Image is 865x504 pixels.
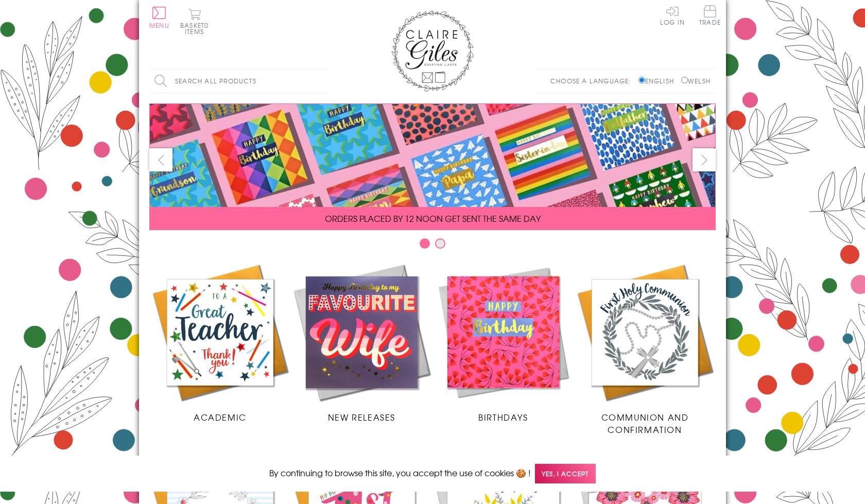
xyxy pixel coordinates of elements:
img: Claire Giles Greetings Cards [391,10,474,92]
a: Communion and Confirmation [574,262,716,436]
span: Birthdays [478,411,528,423]
input: Search all products [149,69,330,93]
a: Academic [149,262,291,423]
span: Trade [699,5,721,25]
input: Search [319,69,330,93]
button: Carousel Page 1 (Current Slide) [420,238,430,249]
button: Menu [149,7,169,28]
a: Birthdays [432,262,574,423]
label: English [638,76,679,85]
span: New Releases [328,411,395,423]
button: Basket0 items [180,8,209,34]
div: Carousel Pagination [149,238,716,254]
span: Communion and Confirmation [601,411,689,436]
button: next [693,148,716,171]
input: English [638,77,645,83]
button: Carousel Page 2 [435,238,445,249]
span: Yes, I accept [535,464,596,484]
a: New Releases [291,262,432,423]
button: prev [149,148,172,171]
input: Welsh [681,77,688,83]
span: Academic [194,411,247,423]
p: Choose a language: [550,76,636,85]
span: 0 items [185,21,209,36]
span: Menu [149,21,169,30]
span: ORDERS PLACED BY 12 NOON GET SENT THE SAME DAY [325,212,541,224]
a: Trade [699,5,721,27]
label: Welsh [681,76,711,85]
a: Log In [660,5,685,25]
